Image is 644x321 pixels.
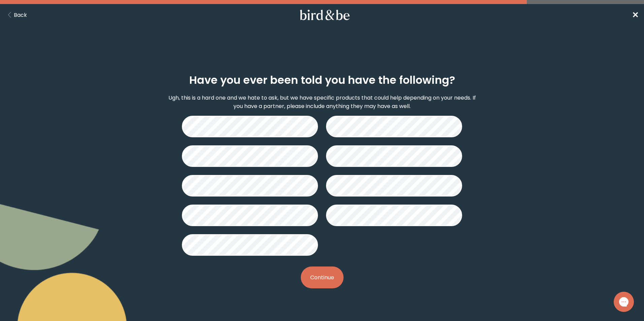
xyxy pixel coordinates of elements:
h2: Have you ever been told you have the following? [189,72,455,88]
span: ✕ [632,9,639,21]
button: Back Button [5,11,27,19]
iframe: Gorgias live chat messenger [610,289,637,314]
button: Continue [301,266,344,288]
p: Ugh, this is a hard one and we hate to ask, but we have specific products that could help dependi... [166,94,478,110]
a: ✕ [632,9,639,21]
